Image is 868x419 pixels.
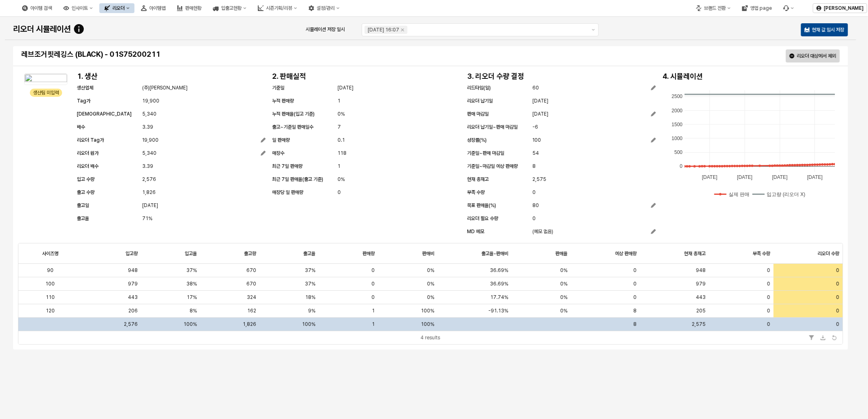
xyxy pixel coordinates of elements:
[824,5,864,11] p: [PERSON_NAME]
[124,321,138,327] span: 2,576
[272,98,294,104] span: 누적 판매량
[633,281,637,287] span: 0
[533,227,656,236] button: (메모 없음)
[467,137,487,143] span: 성장률(%)
[467,203,496,208] span: 목표 판매율(%)
[272,150,284,156] span: 매장수
[142,135,265,145] button: 19,900
[13,23,71,35] p: 리오더 시뮬레이션
[371,281,375,287] span: 0
[767,267,770,274] span: 0
[633,308,637,314] span: 8
[142,97,159,105] span: 19,900
[77,85,93,91] span: 생산업체
[142,162,153,170] span: 3.39
[142,214,152,223] span: 71%
[142,84,188,92] span: (주)[PERSON_NAME]
[467,124,518,130] span: 리오더 납기일~판매 마감일
[836,294,839,301] span: 0
[467,176,489,182] span: 현재 총재고
[830,333,839,343] button: Refresh
[684,250,706,256] span: 현재 총재고
[421,334,440,342] div: 4 results
[533,110,549,118] span: [DATE]
[560,294,568,301] span: 0%
[338,175,345,183] span: 0%
[467,72,524,80] h4: 3. 리오더 수량 결정
[533,97,549,105] span: [DATE]
[187,294,197,301] span: 17%
[128,294,138,301] span: 443
[338,162,340,170] span: 1
[836,308,839,314] span: 0
[305,281,315,287] span: 37%
[767,281,770,287] span: 0
[818,250,839,256] span: 리오더 수량
[488,308,508,314] span: -91.13%
[533,227,554,236] span: (메모 없음)
[308,308,315,314] span: 9%
[17,3,57,13] div: 아이템 검색
[533,162,536,170] span: 8
[767,294,770,301] span: 0
[272,176,323,182] span: 최근 7일 판매율(출고 기준)
[807,333,817,343] button: Filter
[368,26,400,34] div: [DATE] 16:07
[427,294,434,301] span: 0%
[467,229,484,234] span: MD 메모
[753,250,770,256] span: 부족 수량
[836,281,839,287] span: 0
[77,163,98,169] span: 리오더 배수
[372,308,375,314] span: 1
[142,201,158,209] span: [DATE]
[253,3,302,13] button: 시즌기획/리뷰
[246,281,256,287] span: 670
[533,201,539,209] span: 80
[338,136,345,144] span: 0.1
[247,308,256,314] span: 162
[588,24,598,36] button: 제안 사항 표시
[142,188,156,196] span: 1,826
[560,267,568,274] span: 0%
[560,308,568,314] span: 0%
[47,267,54,274] span: 90
[142,175,156,183] span: 2,576
[112,5,125,11] div: 리오더
[813,3,867,13] button: [PERSON_NAME]
[302,321,315,327] span: 100%
[338,110,345,118] span: 0%
[46,294,55,301] span: 110
[467,111,489,117] span: 판매 마감일
[427,281,434,287] span: 0%
[490,281,508,287] span: 36.69%
[185,250,197,256] span: 입고율
[77,124,85,130] span: 배수
[797,53,836,59] p: 리오더 대상에서 제외
[786,49,840,62] button: 리오더 대상에서 제외
[317,5,335,11] div: 설정/관리
[533,123,539,131] span: -6
[633,294,637,301] span: 0
[58,3,98,13] button: 인사이트
[533,83,656,93] button: 60
[533,214,536,223] span: 0
[767,321,770,327] span: 0
[533,201,656,210] button: 80
[750,5,772,11] div: 영업 page
[737,3,777,13] button: 영업 page
[467,189,485,195] span: 부족 수량
[186,267,197,274] span: 37%
[172,3,206,13] div: 판매현황
[533,109,656,119] button: [DATE]
[304,3,345,13] button: 설정/관리
[490,294,508,301] span: 17.74%
[533,188,536,196] span: 0
[836,267,839,274] span: 0
[186,281,197,287] span: 38%
[208,3,251,13] button: 입출고현황
[305,267,315,274] span: 37%
[77,150,98,156] span: 리오더 원가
